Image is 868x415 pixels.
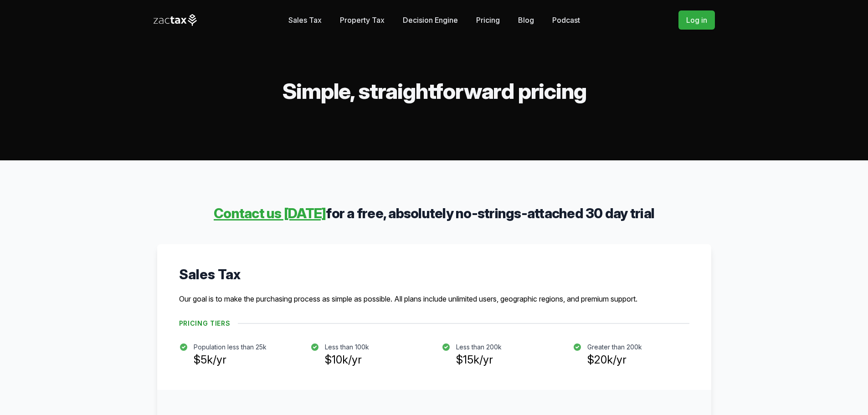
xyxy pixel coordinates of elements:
p: Less than 100k [325,343,369,352]
a: Podcast [552,11,580,29]
a: Contact us [DATE] [214,205,326,221]
p: Population less than 25k [194,343,267,352]
p: Less than 200k [456,343,502,352]
h3: for a free, absolutely no-strings-attached 30 day trial [157,204,711,222]
a: Log in [678,10,715,30]
h3: $15k/yr [456,352,502,368]
a: Pricing [476,11,500,29]
a: Property Tax [340,11,385,29]
a: Decision Engine [403,11,458,29]
h3: Sales Tax [179,266,689,282]
a: Blog [518,11,534,29]
p: Our goal is to make the purchasing process as simple as possible. All plans include unlimited use... [179,293,689,304]
a: Sales Tax [288,11,322,29]
h3: $20k/yr [587,352,642,368]
h4: Pricing Tiers [179,319,238,328]
p: Greater than 200k [587,343,642,352]
h2: Simple, straightforward pricing [154,80,715,102]
h3: $10k/yr [325,352,369,368]
h3: $5k/yr [194,352,267,368]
